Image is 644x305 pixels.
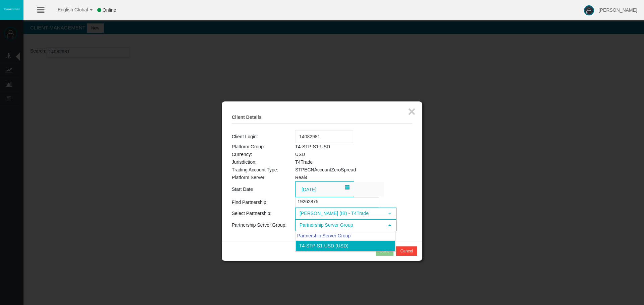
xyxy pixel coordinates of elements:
[232,115,262,120] b: Client Details
[295,167,356,172] span: STPECNAccountZeroSpread
[232,222,286,228] span: Partnership Server Group:
[295,175,308,180] span: Real4
[232,143,295,151] td: Platform Group:
[232,200,268,205] span: Find Partnership:
[232,158,295,166] td: Jurisdiction:
[232,181,295,197] td: Start Date
[387,223,392,228] span: select
[103,7,116,13] span: Online
[296,220,384,230] span: Partnership Server Group
[295,144,330,149] span: T4-STP-S1-USD
[232,174,295,181] td: Platform Server:
[599,7,637,13] span: [PERSON_NAME]
[387,211,392,216] span: select
[232,151,295,158] td: Currency:
[584,5,594,15] img: user-image
[296,231,395,240] div: Partnership Server Group
[232,130,295,143] td: Client Login:
[408,105,416,118] button: ×
[396,246,417,256] button: Cancel
[232,166,295,174] td: Trading Account Type:
[232,211,271,216] span: Select Partnership:
[295,159,313,165] span: T4Trade
[296,240,395,251] li: T4-STP-S1-USD (USD)
[296,208,384,219] span: [PERSON_NAME] (IB) - T4Trade
[49,7,88,12] span: English Global
[295,152,305,157] span: USD
[3,8,20,10] img: logo.svg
